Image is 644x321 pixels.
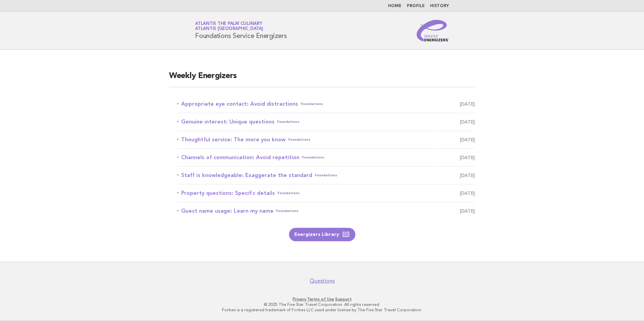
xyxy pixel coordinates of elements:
a: Genuine interest: Unique questionsFoundations [DATE] [177,117,475,127]
a: Energizers Library [289,228,355,241]
a: Channels of communication: Avoid repetitionFoundations [DATE] [177,153,475,162]
span: [DATE] [460,135,475,144]
p: Forbes is a registered trademark of Forbes LLC used under license by The Five Star Travel Corpora... [116,307,528,313]
span: Foundations [301,99,323,109]
p: · · [116,296,528,302]
span: Foundations [302,153,324,162]
a: Privacy [293,297,306,301]
span: Foundations [276,206,298,216]
span: [DATE] [460,171,475,180]
span: [DATE] [460,153,475,162]
a: Atlantis The Palm CulinaryAtlantis [GEOGRAPHIC_DATA] [195,22,263,31]
a: Guest name usage: Learn my nameFoundations [DATE] [177,206,475,216]
a: Property questions: Specific detailsFoundations [DATE] [177,188,475,198]
a: Thoughtful service: The more you knowFoundations [DATE] [177,135,475,144]
span: Foundations [277,117,299,127]
span: [DATE] [460,99,475,109]
span: [DATE] [460,206,475,216]
span: [DATE] [460,117,475,127]
a: Appropriate eye contact: Avoid distractionsFoundations [DATE] [177,99,475,109]
span: Atlantis [GEOGRAPHIC_DATA] [195,27,263,31]
a: Profile [407,4,425,8]
a: Questions [310,278,335,284]
a: History [430,4,449,8]
a: Terms of Use [307,297,334,301]
a: Support [335,297,352,301]
h1: Foundations Service Energizers [195,22,287,39]
a: Staff is knowledgeable: Exaggerate the standardFoundations [DATE] [177,171,475,180]
a: Home [388,4,401,8]
span: [DATE] [460,188,475,198]
span: Foundations [278,188,300,198]
span: Foundations [288,135,311,144]
span: Foundations [315,171,337,180]
img: Service Energizers [417,20,449,41]
h2: Weekly Energizers [169,71,475,87]
p: © 2025 The Five Star Travel Corporation. All rights reserved. [116,302,528,307]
